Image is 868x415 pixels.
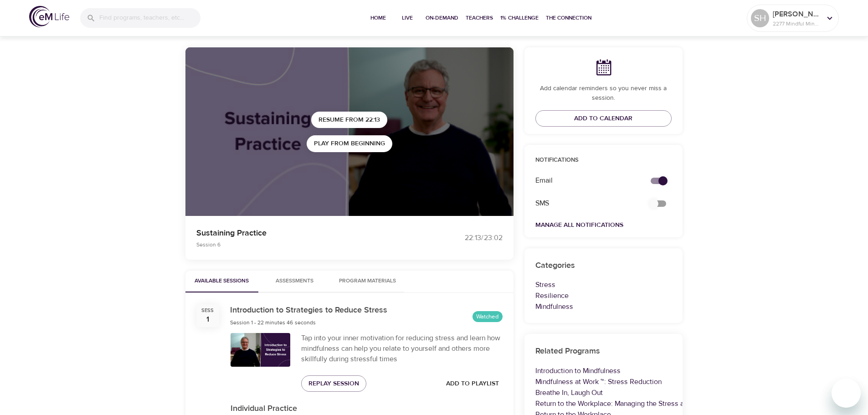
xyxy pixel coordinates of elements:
p: 2277 Mindful Minutes [773,20,821,28]
a: Breathe In, Laugh Out [535,388,603,397]
span: Add to Playlist [446,378,499,389]
button: Add to Calendar [535,110,672,127]
button: Play from beginning [307,135,392,152]
div: 22:13 / 23:02 [434,233,503,243]
button: Resume from 22:13 [311,112,387,128]
h6: Categories [535,259,672,272]
span: Assessments [276,277,313,286]
div: Sess [201,307,214,314]
button: Add to Playlist [442,375,503,392]
span: Live [396,13,418,23]
span: Available Sessions [191,277,253,286]
span: Program Materials [337,277,399,286]
div: Email [530,170,640,191]
a: Manage All Notifications [535,221,623,229]
iframe: Button to launch messaging window [832,379,861,408]
p: Individual Practice [231,403,503,415]
a: Introduction to Mindfulness [535,366,621,375]
span: Resume from 22:13 [318,114,380,126]
span: Session 1 - 22 minutes 46 seconds [230,319,316,326]
span: Add to Calendar [574,113,632,124]
h6: Introduction to Strategies to Reduce Stress [230,304,387,317]
p: Stress [535,279,672,290]
p: Notifications [535,156,672,165]
p: Resilience [535,290,672,301]
p: Add calendar reminders so you never miss a session. [535,84,672,103]
span: The Connection [546,13,591,23]
span: Home [367,13,389,23]
button: Replay Session [301,375,366,392]
p: [PERSON_NAME] : ) [773,9,821,20]
span: Teachers [466,13,493,23]
div: Tap into your inner motivation for reducing stress and learn how mindfulness can help you relate ... [301,333,503,364]
p: Sustaining Practice [196,227,423,239]
span: Watched [473,313,503,321]
p: Session 6 [196,241,423,249]
input: Find programs, teachers, etc... [99,8,200,28]
span: Replay Session [308,378,359,389]
span: Play from beginning [314,138,385,149]
h6: Related Programs [535,345,672,358]
div: 1 [206,314,209,325]
span: 1% Challenge [500,13,539,23]
span: On-Demand [426,13,458,23]
a: Mindfulness at Work ™: Stress Reduction [535,377,662,386]
img: logo [29,6,69,27]
a: Return to the Workplace: Managing the Stress and Anxiety [535,399,718,408]
div: SH [751,9,769,27]
p: Mindfulness [535,301,672,312]
div: SMS [530,193,640,214]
